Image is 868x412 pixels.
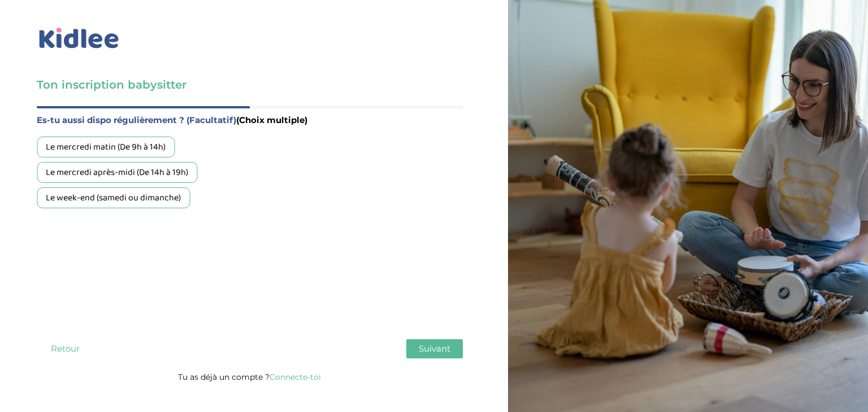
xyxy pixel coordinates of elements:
label: Es-tu aussi dispo régulièrement ? (Facultatif) [37,113,463,128]
img: logo_kidlee_bleu [37,25,121,51]
div: Le mercredi après-midi (De 14h à 19h) [37,162,197,183]
p: Tu as déjà un compte ? [37,370,463,384]
a: Connecte-toi [270,372,321,382]
span: Suivant [419,343,450,354]
button: Retour [37,339,93,358]
span: (Choix multiple) [236,115,307,125]
div: Le week-end (samedi ou dimanche) [37,187,190,208]
h3: Ton inscription babysitter [37,77,463,93]
button: Suivant [406,339,463,358]
div: Le mercredi matin (De 9h à 14h) [37,137,175,157]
